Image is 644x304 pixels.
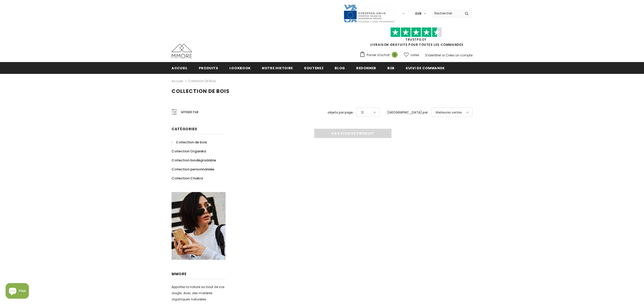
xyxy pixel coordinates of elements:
span: 0 [392,52,398,58]
a: Collection de bois [172,138,207,147]
a: Accueil [172,78,183,84]
a: Blog [335,62,345,74]
a: Listes [404,50,419,59]
a: Produits [199,62,218,74]
span: Notre histoire [262,66,293,71]
span: Catégories [172,126,197,132]
span: Accueil [172,66,188,71]
a: S'identifier [425,53,441,57]
span: Collection de bois [176,140,207,145]
span: LIVRAISON GRATUITE POUR TOUTES LES COMMANDES [360,30,472,47]
span: Collection Chakra [172,176,203,181]
a: soutenez [304,62,324,74]
span: B2B [387,66,395,71]
a: B2B [387,62,395,74]
a: Lookbook [229,62,251,74]
span: Affiner par [181,109,199,115]
span: soutenez [304,66,324,71]
span: MMORE [172,271,187,276]
span: Redonner [356,66,376,71]
inbox-online-store-chat: Shopify online store chat [4,283,30,300]
a: Créez un compte [446,53,472,57]
a: Collection biodégradable [172,156,216,165]
span: Meilleures ventes [436,110,462,115]
span: EUR [415,11,422,16]
a: Collection Organika [172,147,206,156]
span: Panier d'achat [367,53,390,58]
span: Collection de bois [172,88,230,95]
input: Search Site [431,10,461,17]
span: Blog [335,66,345,71]
span: Collection personnalisée [172,167,214,172]
a: Collection Chakra [172,174,203,183]
a: Redonner [356,62,376,74]
span: Produits [199,66,218,71]
a: Notre histoire [262,62,293,74]
a: Javni Razpis [343,11,395,15]
img: Faites confiance aux étoiles pilotes [390,27,442,37]
span: Collection Organika [172,149,206,154]
span: Collection biodégradable [172,158,216,163]
span: or [442,53,445,57]
a: Collection de bois [188,79,216,83]
span: Suivi de commande [406,66,445,71]
a: TrustPilot [405,37,427,42]
span: Listes [411,53,419,58]
span: 12 [361,110,364,115]
a: Accueil [172,62,188,74]
label: objets par page [328,110,353,115]
a: Suivi de commande [406,62,445,74]
a: Collection personnalisée [172,165,214,174]
label: [GEOGRAPHIC_DATA] par [387,110,428,115]
a: Panier d'achat 0 [360,51,400,59]
span: Lookbook [229,66,251,71]
img: Cas MMORE [172,44,192,58]
img: Javni Razpis [343,4,395,23]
